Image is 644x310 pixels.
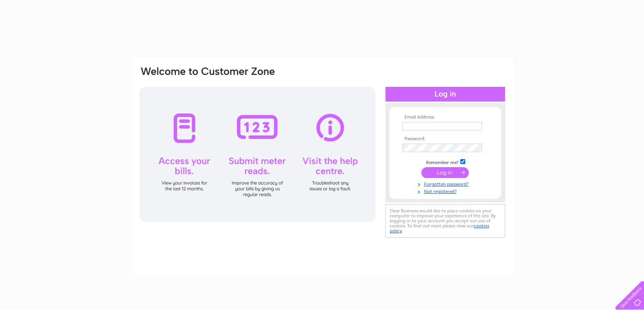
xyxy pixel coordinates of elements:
a: Not registered? [402,187,490,195]
div: Clear Business would like to place cookies on your computer to improve your experience of the sit... [385,204,505,238]
input: Submit [421,167,469,178]
a: Forgotten password? [402,180,490,187]
a: cookies policy [390,223,489,234]
th: Email Address: [401,115,490,120]
th: Password: [401,136,490,142]
td: Remember me? [401,158,490,166]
